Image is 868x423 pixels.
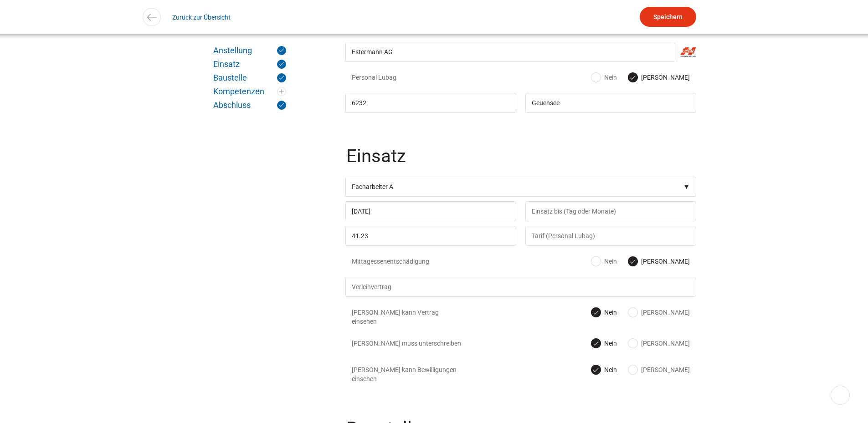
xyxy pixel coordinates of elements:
img: icon-arrow-left.svg [145,10,158,24]
a: Zurück zur Übersicht [172,7,231,27]
a: Abschluss [213,101,286,110]
input: Arbeitsort PLZ [345,93,516,113]
span: [PERSON_NAME] muss unterschreiben [352,339,463,348]
input: Speichern [640,7,696,27]
label: [PERSON_NAME] [628,73,690,82]
a: Baustelle [213,73,286,82]
a: Anstellung [213,46,286,55]
input: Einsatz von (Tag oder Jahr) [345,201,516,221]
a: Kompetenzen [213,87,286,96]
input: Arbeitsort Ort [525,93,696,113]
label: Nein [591,73,617,82]
input: Tarif (Personal Lubag) [525,226,696,246]
input: Verleihvertrag [345,277,696,297]
legend: Einsatz [345,147,698,177]
label: [PERSON_NAME] [628,339,690,348]
label: Nein [591,308,617,317]
a: ▵ Nach oben [831,386,850,405]
label: Nein [591,339,617,348]
span: Mittagessenentschädigung [352,257,463,266]
span: Personal Lubag [352,73,463,82]
input: Einsatz bis (Tag oder Monate) [525,201,696,221]
span: [PERSON_NAME] kann Bewilligungen einsehen [352,365,463,383]
label: [PERSON_NAME] [628,308,690,317]
label: Nein [591,257,617,266]
input: Firma [345,42,675,62]
label: [PERSON_NAME] [628,365,690,374]
label: Nein [591,365,617,374]
label: [PERSON_NAME] [628,257,690,266]
span: [PERSON_NAME] kann Vertrag einsehen [352,308,463,326]
input: Std. Lohn/Spesen [345,226,516,246]
a: Einsatz [213,60,286,69]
